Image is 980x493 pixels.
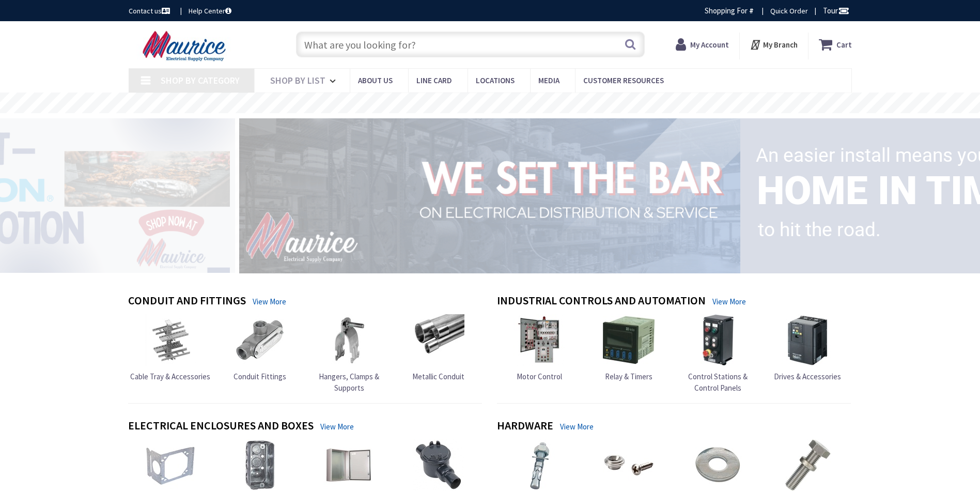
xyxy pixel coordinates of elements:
a: Contact us [129,6,172,16]
a: Drives & Accessories Drives & Accessories [774,314,841,382]
span: Customer Resources [583,75,664,85]
span: Cable Tray & Accessories [130,372,210,381]
a: View More [712,296,746,307]
span: Media [538,75,559,85]
h4: Hardware [497,419,553,434]
img: Anchors [514,439,565,491]
span: Locations [476,75,515,85]
span: Tour [823,6,849,16]
a: Help Center [189,6,231,16]
a: Metallic Conduit Metallic Conduit [412,314,464,382]
img: Conduit Fittings [234,314,286,366]
a: View More [253,296,286,307]
a: View More [560,421,594,432]
span: Shopping For [705,6,748,16]
span: Drives & Accessories [774,372,841,381]
img: Explosion-Proof Boxes & Accessories [413,439,464,491]
img: Drives & Accessories [782,314,833,366]
a: Cable Tray & Accessories Cable Tray & Accessories [130,314,210,382]
img: Cable Tray & Accessories [145,314,196,366]
span: Shop By List [270,74,325,86]
img: 1_1.png [227,115,744,275]
input: What are you looking for? [296,32,645,57]
strong: # [749,6,754,16]
a: Conduit Fittings Conduit Fittings [234,314,286,382]
img: Motor Control [514,314,565,366]
img: Screws & Bolts [782,439,833,491]
span: Conduit Fittings [234,372,286,381]
span: Line Card [416,75,452,85]
h4: Conduit and Fittings [128,294,246,309]
span: Metallic Conduit [412,372,464,381]
strong: My Account [690,40,729,50]
span: Motor Control [517,372,562,381]
img: Box Hardware & Accessories [145,439,196,491]
rs-layer: to hit the road. [758,212,881,248]
img: Enclosures & Cabinets [323,439,375,491]
span: Relay & Timers [605,372,652,381]
img: Metallic Conduit [413,314,464,366]
img: Device Boxes [234,439,286,491]
a: Motor Control Motor Control [514,314,565,382]
strong: My Branch [763,40,798,50]
img: Nuts & Washer [692,439,744,491]
a: Quick Order [770,6,808,16]
h4: Electrical Enclosures and Boxes [128,419,314,434]
img: Maurice Electrical Supply Company [129,30,243,62]
div: My Branch [750,35,798,54]
span: Hangers, Clamps & Supports [319,372,379,392]
a: Relay & Timers Relay & Timers [603,314,655,382]
span: Shop By Category [161,74,240,86]
a: Cart [819,35,852,54]
a: Control Stations & Control Panels Control Stations & Control Panels [676,314,760,393]
strong: Cart [836,35,852,54]
img: Control Stations & Control Panels [692,314,744,366]
a: View More [320,421,354,432]
img: Relay & Timers [603,314,655,366]
a: My Account [676,35,729,54]
span: Control Stations & Control Panels [688,372,748,392]
a: Hangers, Clamps & Supports Hangers, Clamps & Supports [307,314,392,393]
span: About us [358,75,393,85]
h4: Industrial Controls and Automation [497,294,706,309]
img: Hangers, Clamps & Supports [323,314,375,366]
rs-layer: Free Same Day Pickup at 15 Locations [396,98,585,109]
img: Miscellaneous Fastener [603,439,655,491]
